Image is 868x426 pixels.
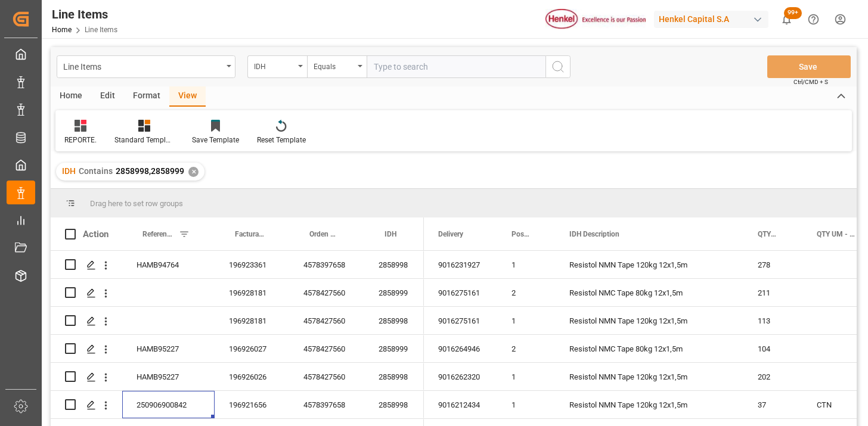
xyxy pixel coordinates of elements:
[364,307,424,334] div: 2858998
[743,307,802,334] div: 113
[289,363,364,390] div: 4578427560
[743,279,802,306] div: 211
[215,363,289,390] div: 196926026
[555,363,743,390] div: Resistol NMN Tape 120kg 12x1,5m
[51,279,424,307] div: Press SPACE to select this row.
[497,251,555,278] div: 1
[64,135,97,145] div: REPORTE.
[364,391,424,418] div: 2858998
[773,6,800,33] button: show 100 new notifications
[79,166,113,176] span: Contains
[424,391,497,418] div: 9016212434
[122,251,215,278] div: HAMB94764
[364,279,424,306] div: 2858999
[743,335,802,362] div: 104
[654,11,768,28] div: Henkel Capital S.A
[800,6,827,33] button: Help Center
[364,363,424,390] div: 2858998
[215,251,289,278] div: 196923361
[52,26,72,34] a: Home
[289,251,364,278] div: 4578397658
[62,166,76,176] span: IDH
[51,307,424,335] div: Press SPACE to select this row.
[555,307,743,334] div: Resistol NMN Tape 120kg 12x1,5m
[314,58,354,72] div: Equals
[438,230,463,238] span: Delivery
[364,335,424,362] div: 2858999
[188,167,199,177] div: ✕
[257,135,306,145] div: Reset Template
[90,199,183,208] span: Drag here to set row groups
[51,251,424,279] div: Press SPACE to select this row.
[424,251,497,278] div: 9016231927
[124,86,169,107] div: Format
[91,86,124,107] div: Edit
[247,55,307,78] button: open menu
[555,279,743,306] div: Resistol NMC Tape 80kg 12x1,5m
[142,230,174,238] span: Referencia Leschaco (impo)
[63,58,222,73] div: Line Items
[569,230,619,238] span: IDH Description
[215,307,289,334] div: 196928181
[307,55,367,78] button: open menu
[511,230,530,238] span: Posición
[52,5,117,23] div: Line Items
[192,135,239,145] div: Save Template
[215,391,289,418] div: 196921656
[57,55,235,78] button: open menu
[555,251,743,278] div: Resistol NMN Tape 120kg 12x1,5m
[116,166,184,176] span: 2858998,2858999
[114,135,174,145] div: Standard Templates
[545,9,646,30] img: Henkel%20logo.jpg_1689854090.jpg
[817,230,855,238] span: QTY UM - Factura
[767,55,851,78] button: Save
[309,230,339,238] span: Orden de Compra
[555,391,743,418] div: Resistol NMN Tape 120kg 12x1,5m
[83,229,108,240] div: Action
[545,55,571,78] button: search button
[743,363,802,390] div: 202
[555,335,743,362] div: Resistol NMC Tape 80kg 12x1,5m
[51,335,424,363] div: Press SPACE to select this row.
[497,335,555,362] div: 2
[424,363,497,390] div: 9016262320
[215,279,289,306] div: 196928181
[424,279,497,306] div: 9016275161
[122,363,215,390] div: HAMB95227
[784,7,802,19] span: 99+
[169,86,206,107] div: View
[743,251,802,278] div: 278
[289,307,364,334] div: 4578427560
[367,55,545,78] input: Type to search
[424,307,497,334] div: 9016275161
[289,279,364,306] div: 4578427560
[497,363,555,390] div: 1
[758,230,777,238] span: QTY - Factura
[364,251,424,278] div: 2858998
[215,335,289,362] div: 196926027
[289,335,364,362] div: 4578427560
[289,391,364,418] div: 4578397658
[235,230,264,238] span: Factura Comercial
[793,77,828,86] span: Ctrl/CMD + S
[743,391,802,418] div: 37
[424,335,497,362] div: 9016264946
[51,391,424,419] div: Press SPACE to select this row.
[654,8,773,30] button: Henkel Capital S.A
[122,335,215,362] div: HAMB95227
[497,307,555,334] div: 1
[497,391,555,418] div: 1
[497,279,555,306] div: 2
[122,391,215,418] div: 250906900842
[254,58,294,72] div: IDH
[51,86,91,107] div: Home
[51,363,424,391] div: Press SPACE to select this row.
[385,230,396,238] span: IDH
